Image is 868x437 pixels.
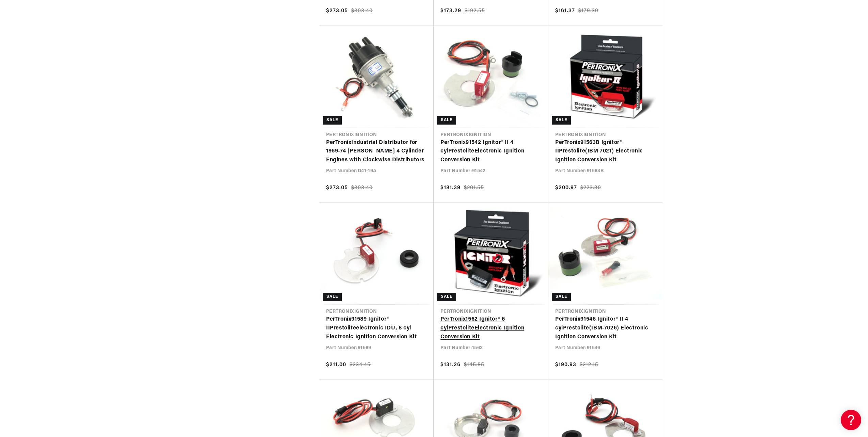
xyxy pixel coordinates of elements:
a: PerTronix91563B Ignitor® IIPrestolite(IBM 7021) Electronic Ignition Conversion Kit [555,139,656,165]
a: PerTronix91546 Ignitor® II 4 cylPrestolite(IBM-7026) Electronic Ignition Conversion Kit [555,315,656,341]
a: PerTronix91589 Ignitor® IIPrestoliteelectronic IDU, 8 cyl Electronic Ignition Conversion Kit [326,315,427,341]
a: PerTronix1562 Ignitor® 6 cylPrestoliteElectronic Ignition Conversion Kit [440,315,542,341]
a: PerTronixIndustrial Distributor for 1969-74 [PERSON_NAME] 4 Cylinder Engines with Clockwise Distr... [326,139,427,165]
a: PerTronix91542 Ignitor® II 4 cylPrestoliteElectronic Ignition Conversion Kit [440,139,542,165]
